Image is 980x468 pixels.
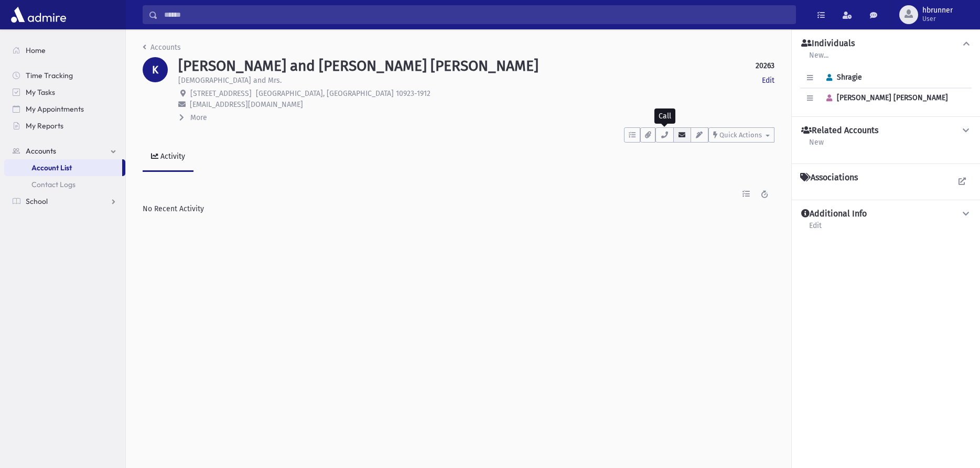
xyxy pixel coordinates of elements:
[800,125,972,136] button: Related Accounts
[719,131,762,139] span: Quick Actions
[4,42,125,59] a: Home
[654,108,675,124] div: Call
[190,113,207,122] span: More
[762,75,774,86] a: Edit
[922,15,953,23] span: User
[26,146,56,156] span: Accounts
[4,117,125,134] a: My Reports
[756,60,774,71] strong: 20263
[143,42,181,57] nav: breadcrumb
[4,143,125,159] a: Accounts
[8,4,69,25] img: AdmirePro
[26,104,84,114] span: My Appointments
[822,93,948,102] span: [PERSON_NAME] [PERSON_NAME]
[800,209,972,220] button: Additional Info
[708,127,774,143] button: Quick Actions
[922,6,953,15] span: hbrunner
[158,152,185,161] div: Activity
[4,84,125,101] a: My Tasks
[801,125,878,136] h4: Related Accounts
[178,57,539,75] h1: [PERSON_NAME] and [PERSON_NAME] [PERSON_NAME]
[31,163,72,172] span: Account List
[256,89,430,98] span: [GEOGRAPHIC_DATA], [GEOGRAPHIC_DATA] 10923-1912
[4,159,122,176] a: Account List
[143,43,181,52] a: Accounts
[26,46,46,55] span: Home
[822,73,862,82] span: Shragie
[4,101,125,117] a: My Appointments
[178,112,208,123] button: More
[809,49,829,68] a: New...
[143,204,204,213] span: No Recent Activity
[190,89,252,98] span: [STREET_ADDRESS]
[26,197,48,206] span: School
[4,193,125,210] a: School
[4,67,125,84] a: Time Tracking
[190,100,303,109] span: [EMAIL_ADDRESS][DOMAIN_NAME]
[801,209,867,220] h4: Additional Info
[31,180,76,189] span: Contact Logs
[801,38,855,49] h4: Individuals
[26,71,73,80] span: Time Tracking
[178,75,282,86] p: [DEMOGRAPHIC_DATA] and Mrs.
[26,88,55,97] span: My Tasks
[4,176,125,193] a: Contact Logs
[158,5,795,24] input: Search
[800,38,972,49] button: Individuals
[809,136,824,155] a: New
[800,172,858,183] h4: Associations
[809,220,822,238] a: Edit
[26,121,63,130] span: My Reports
[143,57,168,82] div: K
[143,143,193,172] a: Activity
